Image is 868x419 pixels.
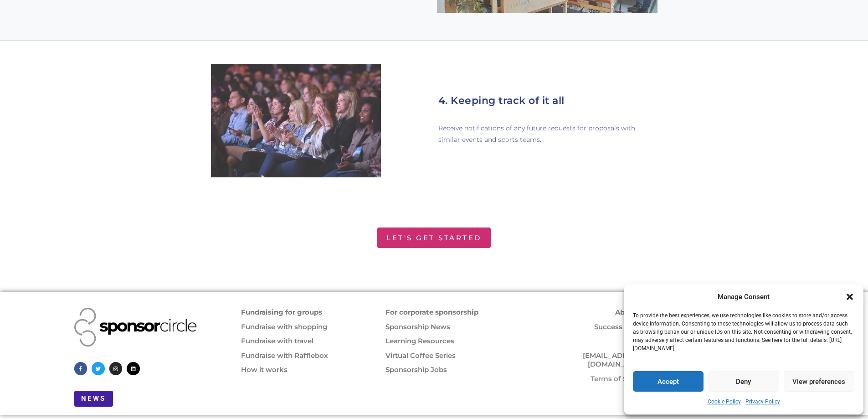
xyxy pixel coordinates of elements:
a: Fundraise with travel [241,336,313,345]
div: Close dialogue [845,292,854,301]
span: NEWS [81,395,106,402]
div: Manage Consent [718,291,770,303]
button: Accept [633,371,704,392]
a: Sponsorship News [385,322,450,331]
a: Sponsorship Jobs [385,365,447,374]
a: Learning Resources [385,336,454,345]
a: Fundraising for groups [241,308,322,316]
a: Cookie Policy [708,396,741,408]
button: Deny [708,371,779,392]
a: [EMAIL_ADDRESS][DOMAIN_NAME] [583,351,648,369]
a: Terms of Service [591,374,648,383]
a: Success Stories [594,322,648,331]
a: Privacy Policy [745,396,780,408]
p: To provide the best experiences, we use technologies like cookies to store and/or access device i... [633,311,853,352]
button: View preferences [784,371,854,392]
a: Fundraise with shopping [241,322,327,331]
a: About Us [615,308,648,316]
a: Fundraise with Rafflebox [241,351,328,360]
a: Let's Get Started [377,228,491,248]
h2: 4. Keeping track of it all [438,92,657,109]
a: For corporate sponsorship [385,308,478,316]
span: Let's Get Started [386,234,482,241]
a: How it works [241,365,288,374]
a: Pricing [623,336,648,345]
img: Sponsor Circle logo [74,308,197,347]
a: Virtual Coffee Series [385,351,456,360]
p: Receive notifications of any future requests for proposals with similar events and sports teams. [438,123,657,145]
a: NEWS [74,391,113,407]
